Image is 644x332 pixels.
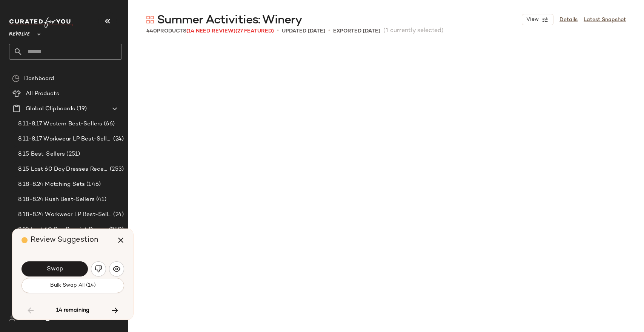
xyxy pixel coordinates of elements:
span: 8.22 Last 60 Day Receipt Dresses [18,225,108,234]
a: Details [559,16,578,24]
button: Bulk Swap All (14) [22,278,124,293]
span: Dashboard [24,74,54,83]
span: (41) [95,195,107,204]
span: 440 [146,28,157,34]
span: 8.11-8.17 Workwear LP Best-Sellers [18,135,112,144]
span: (1 currently selected) [383,26,444,36]
span: 14 remaining [56,307,89,314]
span: 8.11-8.17 Western Best-Sellers [18,120,102,128]
span: Bulk Swap All (14) [50,283,96,289]
span: Global Clipboards [26,105,75,113]
img: svg%3e [95,265,102,273]
span: 8.15 Best-Sellers [18,150,65,159]
span: 8.18-8.24 Matching Sets [18,180,85,189]
img: svg%3e [12,75,20,82]
span: (24) [112,210,124,219]
span: 8.15 Last 60 Day Dresses Receipt [18,165,108,174]
img: svg%3e [9,315,15,321]
img: svg%3e [113,265,120,273]
span: • [328,26,330,36]
img: svg%3e [146,16,154,23]
span: All Products [26,90,59,98]
button: View [522,14,553,25]
a: Latest Snapshot [584,16,626,24]
span: Swap [46,266,63,273]
span: • [277,26,279,36]
span: (146) [85,180,101,189]
span: (27 Featured) [235,28,274,34]
span: (19) [75,105,87,113]
span: (253) [108,165,124,174]
div: Products [146,27,274,35]
span: (250) [108,225,124,234]
span: Summer Activities: Winery [157,13,302,28]
span: (24) [112,135,124,144]
span: 8.18-8.24 Rush Best-Sellers [18,195,95,204]
span: (251) [65,150,80,159]
p: Exported [DATE] [333,27,380,35]
p: updated [DATE] [282,27,325,35]
img: cfy_white_logo.C9jOOHJF.svg [9,17,73,28]
button: Swap [22,261,88,276]
span: View [526,17,539,23]
span: 8.18-8.24 Workwear LP Best-Sellers [18,210,112,219]
span: Review Suggestion [31,236,98,244]
span: (14 Need Review) [186,28,235,34]
span: (66) [102,120,115,128]
span: Revolve [9,26,30,39]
